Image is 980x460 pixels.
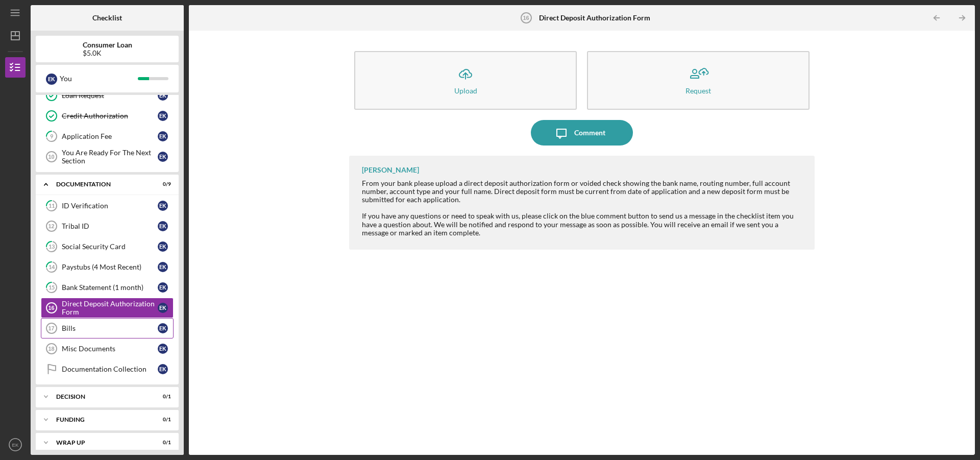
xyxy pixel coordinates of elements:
[41,257,174,277] a: 14Paystubs (4 Most Recent)EK
[12,442,19,448] text: EK
[62,222,158,230] div: Tribal ID
[354,51,577,110] button: Upload
[158,131,168,141] div: E K
[158,90,168,101] div: E K
[158,282,168,293] div: E K
[48,223,54,229] tspan: 12
[41,216,174,236] a: 12Tribal IDEK
[62,149,158,165] div: You Are Ready For The Next Section
[48,154,54,160] tspan: 10
[48,264,55,271] tspan: 14
[153,417,171,423] div: 0 / 1
[83,49,132,57] div: $5.0K
[158,111,168,121] div: E K
[48,244,55,250] tspan: 13
[41,196,174,216] a: 11ID VerificationEK
[62,243,158,251] div: Social Security Card
[362,179,804,204] div: From your bank please upload a direct deposit authorization form or voided check showing the bank...
[523,15,529,21] tspan: 16
[83,41,132,49] b: Consumer Loan
[62,345,158,353] div: Misc Documents
[153,440,171,446] div: 0 / 1
[56,394,145,400] div: Decision
[48,325,54,331] tspan: 17
[41,298,174,318] a: 16Direct Deposit Authorization FormEK
[158,364,168,374] div: E K
[158,152,168,162] div: E K
[41,106,174,126] a: Credit AuthorizationEK
[41,359,174,379] a: Documentation CollectionEK
[158,303,168,313] div: E K
[41,85,174,106] a: Loan RequestEK
[153,394,171,400] div: 0 / 1
[48,305,54,311] tspan: 16
[62,263,158,271] div: Paystubs (4 Most Recent)
[5,434,26,455] button: EK
[56,440,145,446] div: Wrap up
[62,202,158,210] div: ID Verification
[62,365,158,373] div: Documentation Collection
[158,221,168,231] div: E K
[92,14,122,22] b: Checklist
[62,324,158,332] div: Bills
[158,323,168,333] div: E K
[158,262,168,272] div: E K
[362,166,419,174] div: [PERSON_NAME]
[41,236,174,257] a: 13Social Security CardEK
[41,126,174,147] a: 9Application FeeEK
[60,70,138,87] div: You
[362,212,804,236] div: If you have any questions or need to speak with us, please click on the blue comment button to se...
[158,241,168,252] div: E K
[531,120,633,146] button: Comment
[48,203,55,209] tspan: 11
[41,277,174,298] a: 15Bank Statement (1 month)EK
[62,91,158,100] div: Loan Request
[62,132,158,140] div: Application Fee
[62,283,158,292] div: Bank Statement (1 month)
[46,74,57,85] div: E K
[48,346,54,352] tspan: 18
[158,201,168,211] div: E K
[539,14,650,22] b: Direct Deposit Authorization Form
[41,318,174,338] a: 17BillsEK
[454,87,477,94] div: Upload
[685,87,711,94] div: Request
[56,417,145,423] div: Funding
[50,133,54,140] tspan: 9
[574,120,605,146] div: Comment
[41,147,174,167] a: 10You Are Ready For The Next SectionEK
[153,181,171,187] div: 0 / 9
[587,51,810,110] button: Request
[56,181,145,187] div: Documentation
[48,284,55,291] tspan: 15
[62,300,158,316] div: Direct Deposit Authorization Form
[41,338,174,359] a: 18Misc DocumentsEK
[62,112,158,120] div: Credit Authorization
[158,344,168,354] div: E K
